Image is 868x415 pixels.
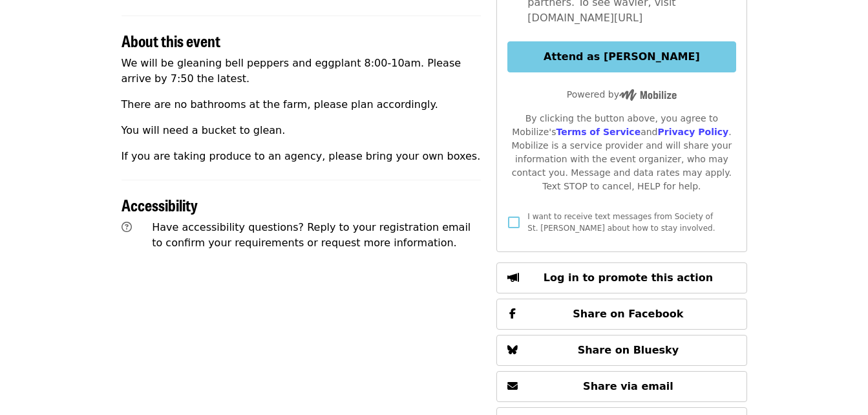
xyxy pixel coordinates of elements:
[122,56,482,87] p: We will be gleaning bell peppers and eggplant 8:00-10am. Please arrive by 7:50 the latest.
[122,221,132,233] i: question-circle icon
[496,335,746,366] button: Share on Bluesky
[556,127,640,137] a: Terms of Service
[122,149,482,164] p: If you are taking produce to an agency, please bring your own boxes.
[496,299,746,330] button: Share on Facebook
[496,262,746,293] button: Log in to promote this action
[496,371,746,402] button: Share via email
[583,380,673,392] span: Share via email
[573,308,683,320] span: Share on Facebook
[122,29,220,52] span: About this event
[619,89,677,101] img: Powered by Mobilize
[507,41,736,72] button: Attend as [PERSON_NAME]
[578,344,679,356] span: Share on Bluesky
[507,112,736,193] div: By clicking the button above, you agree to Mobilize's and . Mobilize is a service provider and wi...
[657,127,728,137] a: Privacy Policy
[567,89,677,100] span: Powered by
[122,123,482,138] p: You will need a bucket to glean.
[544,271,713,284] span: Log in to promote this action
[527,212,715,233] span: I want to receive text messages from Society of St. [PERSON_NAME] about how to stay involved.
[122,193,198,216] span: Accessibility
[122,97,482,112] p: There are no bathrooms at the farm, please plan accordingly.
[152,221,471,249] span: Have accessibility questions? Reply to your registration email to confirm your requirements or re...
